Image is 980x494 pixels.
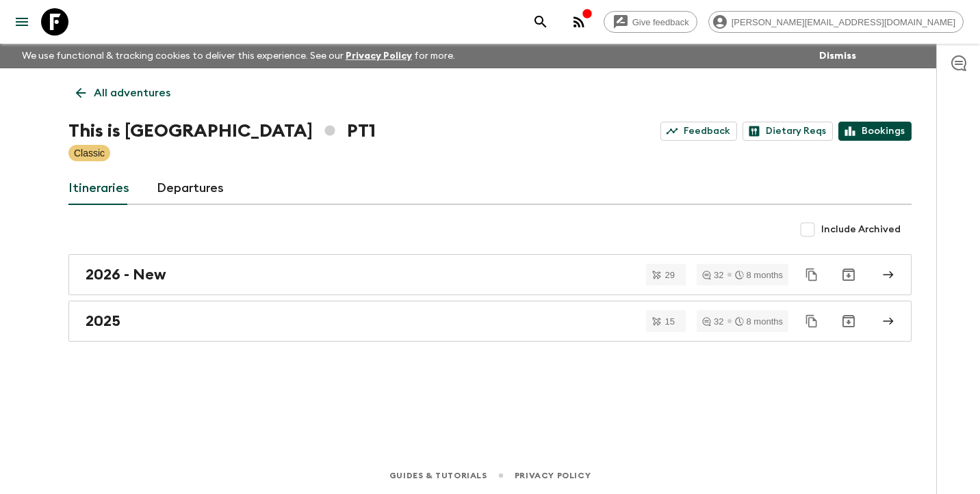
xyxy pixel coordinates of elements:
a: 2025 [68,301,912,342]
button: Duplicate [799,309,824,333]
button: menu [8,8,36,36]
a: Departures [157,172,224,205]
span: 15 [657,317,683,326]
a: Privacy Policy [346,51,412,61]
span: Include Archived [821,223,901,236]
a: Feedback [660,122,737,141]
a: Dietary Reqs [743,122,833,141]
p: All adventures [94,85,170,101]
button: Archive [835,307,862,335]
a: All adventures [68,79,178,107]
a: Bookings [838,122,912,141]
h2: 2026 - New [86,266,166,284]
p: Classic [74,146,105,160]
h2: 2025 [86,312,120,330]
span: Give feedback [625,17,697,27]
a: Privacy Policy [515,468,591,483]
div: 8 months [735,317,783,326]
div: 32 [702,271,723,279]
div: [PERSON_NAME][EMAIL_ADDRESS][DOMAIN_NAME] [708,11,964,33]
button: Archive [835,261,862,288]
div: 8 months [735,271,783,279]
a: Give feedback [604,11,697,33]
h1: This is [GEOGRAPHIC_DATA] PT1 [68,118,376,145]
div: 32 [702,317,723,326]
a: 2026 - New [68,254,912,295]
button: Duplicate [799,262,824,287]
span: 29 [657,271,683,279]
a: Guides & Tutorials [389,468,487,483]
button: Dismiss [816,46,860,66]
a: Itineraries [68,172,129,205]
p: We use functional & tracking cookies to deliver this experience. See our for more. [16,44,461,68]
span: [PERSON_NAME][EMAIL_ADDRESS][DOMAIN_NAME] [724,17,963,27]
button: search adventures [527,8,554,36]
